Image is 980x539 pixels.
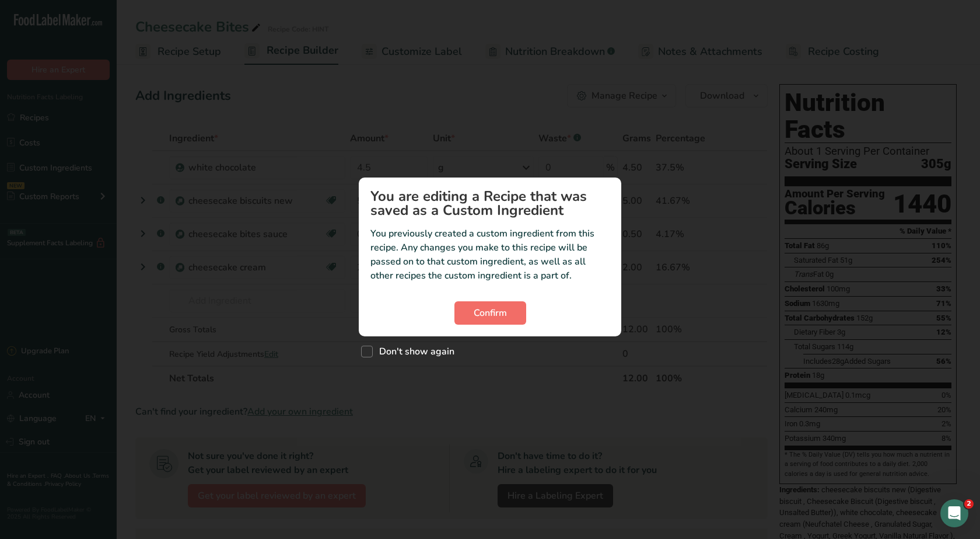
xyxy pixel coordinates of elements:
iframe: Intercom live chat [940,499,968,527]
span: 2 [964,499,974,509]
span: Confirm [474,306,507,320]
h1: You are editing a Recipe that was saved as a Custom Ingredient [370,189,610,217]
button: Confirm [454,301,526,325]
p: You previously created a custom ingredient from this recipe. Any changes you make to this recipe ... [370,227,610,283]
span: Don't show again [373,346,454,357]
